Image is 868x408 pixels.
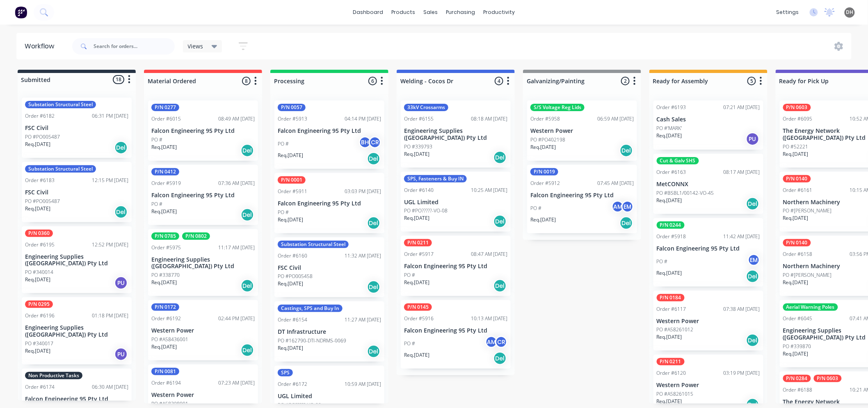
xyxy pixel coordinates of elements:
[471,187,507,194] div: 10:25 AM [DATE]
[345,188,381,195] div: 03:03 PM [DATE]
[148,229,258,296] div: P/N 0785P/N 0802Order #597511:17 AM [DATE]Engineering Supplies ([GEOGRAPHIC_DATA]) Pty LtdPO #338...
[278,393,381,400] p: UGL Limited
[485,336,498,348] div: AM
[724,305,760,313] div: 07:38 AM [DATE]
[151,379,181,387] div: Order #6194
[657,189,714,197] p: PO #BSBL1/00142-VO-45
[278,328,381,335] p: DT Infrastructure
[404,251,434,258] div: Order #5917
[218,244,255,251] div: 11:17 AM [DATE]
[748,254,760,266] div: EM
[783,214,809,222] p: Req. [DATE]
[151,244,181,251] div: Order #5975
[25,101,96,108] div: Substation Structural Steel
[620,144,633,157] div: Del
[493,215,507,228] div: Del
[278,344,303,352] p: Req. [DATE]
[657,382,760,389] p: Western Power
[278,337,346,344] p: PO #162790-DTI-NDRMS-0069
[420,6,442,18] div: sales
[25,269,53,276] p: PO #340014
[783,375,811,382] div: P/N 0284
[783,251,813,258] div: Order #6158
[401,236,511,296] div: P/N 0211Order #591708:47 AM [DATE]Falcon Engineering 95 Pty LtdPO #Req.[DATE]Del
[94,38,175,55] input: Search for orders...
[92,241,128,248] div: 12:52 PM [DATE]
[846,9,854,16] span: DH
[653,100,763,150] div: Order #619307:21 AM [DATE]Cash SalesPO #'MARK'Req.[DATE]PU
[530,144,556,151] p: Req. [DATE]
[530,104,585,111] div: S/S Voltage Reg Lids
[151,128,255,134] p: Falcon Engineering 95 Pty Ltd
[349,6,388,18] a: dashboard
[25,41,58,51] div: Workflow
[746,197,759,210] div: Del
[783,279,809,286] p: Req. [DATE]
[345,381,381,388] div: 10:59 AM [DATE]
[783,343,811,350] p: PO #339870
[783,104,811,111] div: P/N 0603
[22,98,132,158] div: Substation Structural SteelOrder #618206:31 PM [DATE]FSC CivilPO #PO005487Req.[DATE]Del
[367,217,380,230] div: Del
[25,198,60,205] p: PO #PO005487
[25,230,53,237] div: P/N 0360
[114,141,128,154] div: Del
[274,100,384,169] div: P/N 0057Order #591304:14 PM [DATE]Falcon Engineering 95 Pty LtdPO #BHCRReq.[DATE]Del
[495,336,507,348] div: CR
[597,180,634,187] div: 07:45 AM [DATE]
[92,112,128,120] div: 06:31 PM [DATE]
[25,253,128,267] p: Engineering Supplies ([GEOGRAPHIC_DATA]) Pty Ltd
[657,258,668,265] p: PO #
[151,343,177,351] p: Req. [DATE]
[151,115,181,123] div: Order #6015
[401,172,511,232] div: SPS, Fasteners & Buy INOrder #614010:25 AM [DATE]UGL LimitedPO #PO?????-VO-08Req.[DATE]Del
[92,177,128,184] div: 12:15 PM [DATE]
[218,115,255,123] div: 08:49 AM [DATE]
[278,176,306,184] div: P/N 0001
[404,175,467,182] div: SPS, Fasteners & Buy IN
[25,205,50,212] p: Req. [DATE]
[657,221,685,229] div: P/N 0244
[404,271,415,279] p: PO #
[25,372,82,379] div: Non Productive Tasks
[657,125,682,132] p: PO #'MARK'
[274,237,384,298] div: Substation Structural SteelOrder #616011:32 AM [DATE]FSC CivilPO #PO005458Req.[DATE]Del
[25,112,55,120] div: Order #6182
[25,177,55,184] div: Order #6183
[114,205,128,219] div: Del
[151,201,162,208] p: PO #
[278,305,343,312] div: Castings, SPS and Buy In
[404,128,507,141] p: Engineering Supplies ([GEOGRAPHIC_DATA]) Pty Ltd
[493,279,507,292] div: Del
[151,315,181,322] div: Order #6192
[278,264,381,271] p: FSC Civil
[493,352,507,365] div: Del
[783,150,809,158] p: Req. [DATE]
[151,208,177,215] p: Req. [DATE]
[480,6,519,18] div: productivity
[25,347,50,355] p: Req. [DATE]
[653,291,763,351] div: P/N 0184Order #611707:38 AM [DATE]Western PowerPO #A58261012Req.[DATE]Del
[783,271,832,279] p: PO #[PERSON_NAME]
[151,279,177,286] p: Req. [DATE]
[597,115,634,123] div: 06:59 AM [DATE]
[530,180,560,187] div: Order #5912
[404,214,429,222] p: Req. [DATE]
[278,128,381,134] p: Falcon Engineering 95 Pty Ltd
[493,151,507,164] div: Del
[724,233,760,240] div: 11:42 AM [DATE]
[653,154,763,214] div: Cut & Galv SHSOrder #616308:17 AM [DATE]MetCONNXPO #BSBL1/00142-VO-45Req.[DATE]Del
[345,316,381,324] div: 11:27 AM [DATE]
[404,115,434,123] div: Order #6155
[278,273,313,280] p: PO #PO005458
[92,312,128,319] div: 01:18 PM [DATE]
[621,201,634,213] div: EM
[783,143,809,150] p: PO #52221
[25,241,55,248] div: Order #6195
[783,207,832,214] p: PO #[PERSON_NAME]
[25,324,128,338] p: Engineering Supplies ([GEOGRAPHIC_DATA]) Pty Ltd
[369,136,381,148] div: CR
[746,132,759,146] div: PU
[25,189,128,196] p: FSC Civil
[783,239,811,246] div: P/N 0140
